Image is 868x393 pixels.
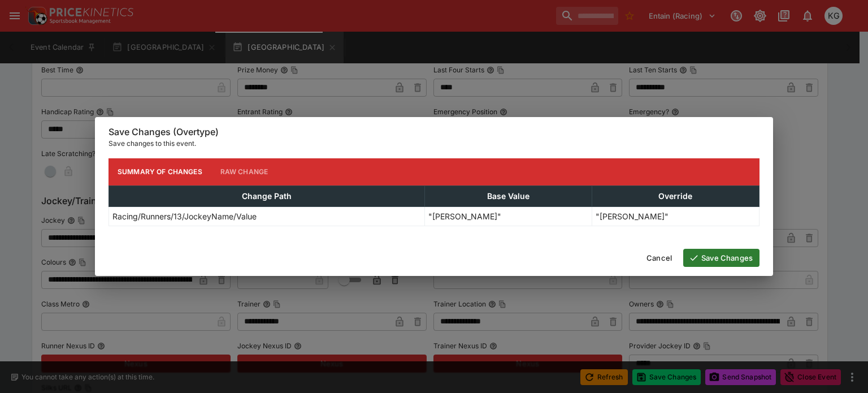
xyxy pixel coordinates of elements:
[112,210,257,222] p: Racing/Runners/13/JockeyName/Value
[592,185,759,206] th: Override
[108,126,759,138] h6: Save Changes (Overtype)
[683,249,759,267] button: Save Changes
[424,185,592,206] th: Base Value
[211,158,277,185] button: Raw Change
[109,185,425,206] th: Change Path
[640,249,679,267] button: Cancel
[108,158,211,185] button: Summary of Changes
[592,206,759,226] td: "[PERSON_NAME]"
[108,138,759,149] p: Save changes to this event.
[424,206,592,226] td: "[PERSON_NAME]"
